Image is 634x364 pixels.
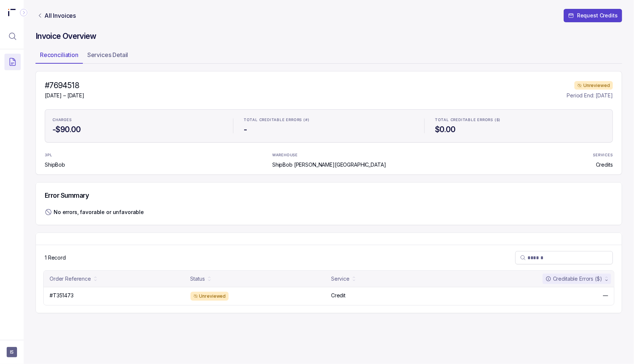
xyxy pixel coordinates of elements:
p: TOTAL CREDITABLE ERRORS (#) [244,118,310,122]
p: Request Credits [577,12,618,19]
div: No errors, favorable or unfavorable [54,208,144,216]
p: Period End: [DATE] [567,92,613,99]
h4: #7694518 [45,80,84,91]
li: Statistic TOTAL CREDITABLE ERRORS (#) [239,113,418,139]
div: Remaining page entries [45,254,66,261]
h4: - [244,124,414,135]
p: Credit [331,292,345,299]
p: CHARGES [53,118,72,122]
ul: Tab Group [36,49,622,64]
ul: Statistic Highlights [45,109,613,143]
div: Order Reference [50,275,91,283]
a: Link All Invoices [36,12,77,19]
p: Credits [596,161,613,168]
button: Request Credits [564,9,622,22]
p: SERVICES [593,153,613,157]
p: 3PL [45,153,64,157]
p: — [603,292,608,299]
div: Service [331,275,350,283]
p: Reconciliation [40,50,78,59]
li: Statistic CHARGES [48,113,227,139]
p: [DATE] – [DATE] [45,92,84,99]
p: 1 Record [45,254,66,261]
p: WAREHOUSE [272,153,298,157]
li: Tab Reconciliation [36,49,83,64]
div: Unreviewed [190,292,229,301]
div: Unreviewed [574,81,613,90]
p: ShipBob [45,161,65,168]
img: slash circle icon [45,208,52,216]
div: Collapse Icon [19,8,28,17]
div: Status [190,275,205,283]
h5: Error Summary [45,191,89,200]
button: User initials [7,347,17,357]
button: Menu Icon Button DocumentTextIcon [4,54,21,70]
button: Menu Icon Button MagnifyingGlassIcon [4,28,21,44]
p: All Invoices [44,12,76,19]
div: Creditable Errors ($) [546,275,602,283]
h4: -$90.00 [53,124,223,135]
p: Services Detail [87,50,128,59]
p: TOTAL CREDITABLE ERRORS ($) [435,118,501,122]
li: Statistic TOTAL CREDITABLE ERRORS ($) [431,113,610,139]
h4: Invoice Overview [36,31,622,41]
p: ShipBob [PERSON_NAME][GEOGRAPHIC_DATA] [272,161,386,168]
h4: $0.00 [435,124,605,135]
p: #T351473 [50,292,74,299]
li: Tab Services Detail [83,49,133,64]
